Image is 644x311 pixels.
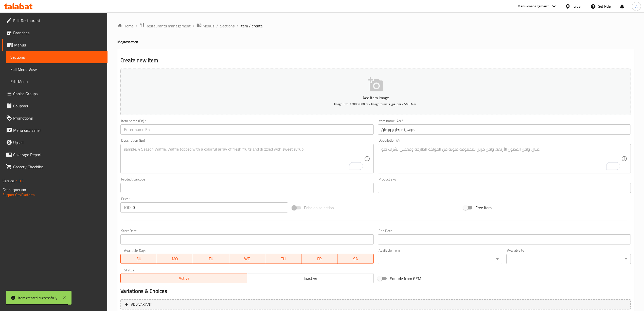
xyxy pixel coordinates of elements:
button: WE [229,254,265,264]
a: Branches [2,27,108,39]
div: ​ [378,254,502,264]
span: Full Menu View [10,66,103,72]
span: Menus [14,42,103,48]
h2: Variations & Choices [120,287,631,295]
span: item / create [240,23,263,29]
input: Enter name En [120,124,373,135]
span: TU [195,255,227,263]
span: Free item [475,205,492,211]
button: MO [157,254,193,264]
span: A [635,4,637,9]
li: / [216,23,218,29]
a: Sections [220,23,235,29]
button: TH [265,254,301,264]
span: MO [159,255,191,263]
nav: breadcrumb [117,23,634,29]
a: Choice Groups [2,88,108,100]
textarea: To enrich screen reader interactions, please activate Accessibility in Grammarly extension settings [124,147,364,171]
a: Support.OpsPlatform [3,191,35,198]
button: Add variant [120,299,631,310]
a: Menus [196,23,214,29]
li: / [193,23,194,29]
span: 1.0.0 [16,178,24,184]
span: Grocery Checklist [13,164,103,170]
span: Edit Menu [10,78,103,85]
span: Edit Restaurant [13,18,103,24]
p: Add item image [128,95,623,101]
span: Sections [10,54,103,60]
a: Promotions [2,112,108,124]
h4: Mojito section [117,39,634,44]
span: Coverage Report [13,152,103,158]
a: Coupons [2,100,108,112]
input: Please enter product sku [378,183,631,193]
a: Home [117,23,134,29]
span: Inactive [249,275,372,282]
p: JOD [124,204,131,210]
a: Coverage Report [2,149,108,161]
input: Please enter price [133,202,288,212]
input: Please enter product barcode [120,183,373,193]
div: ​ [506,254,631,264]
a: Sections [6,51,108,63]
textarea: To enrich screen reader interactions, please activate Accessibility in Grammarly extension settings [381,147,621,171]
span: Choice Groups [13,91,103,97]
div: Jordan [573,4,582,9]
span: SU [123,255,155,263]
button: FR [301,254,338,264]
span: SA [339,255,372,263]
span: TH [267,255,299,263]
button: Inactive [247,273,374,283]
div: Menu-management [517,3,549,9]
span: Image Size: 1200 x 800 px / Image formats: jpg, png / 5MB Max. [334,101,417,107]
a: Full Menu View [6,63,108,75]
a: Edit Menu [6,75,108,88]
button: Active [120,273,247,283]
button: TU [193,254,229,264]
button: Add item imageImage Size: 1200 x 800 px / Image formats: jpg, png / 5MB Max. [120,69,631,115]
span: Price on selection [304,205,334,211]
span: Restaurants management [146,23,191,29]
span: Branches [13,30,103,36]
button: SU [120,254,157,264]
a: Menu disclaimer [2,124,108,136]
span: WE [231,255,263,263]
span: Exclude from GEM [390,275,421,282]
span: Menus [203,23,214,29]
span: Upsell [13,139,103,145]
button: SA [337,254,374,264]
span: Add variant [131,301,152,308]
a: Edit Restaurant [2,14,108,27]
span: Promotions [13,115,103,121]
span: Active [123,275,245,282]
li: / [136,23,137,29]
a: Grocery Checklist [2,161,108,173]
li: / [237,23,238,29]
h2: Create new item [120,57,631,64]
span: FR [303,255,336,263]
span: Get support on: [3,186,26,193]
span: Coupons [13,103,103,109]
div: Item created successfully [18,295,57,301]
span: Version: [3,178,15,184]
input: Enter name Ar [378,124,631,135]
a: Upsell [2,136,108,149]
span: Menu disclaimer [13,127,103,133]
a: Restaurants management [139,23,191,29]
a: Menus [2,39,108,51]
